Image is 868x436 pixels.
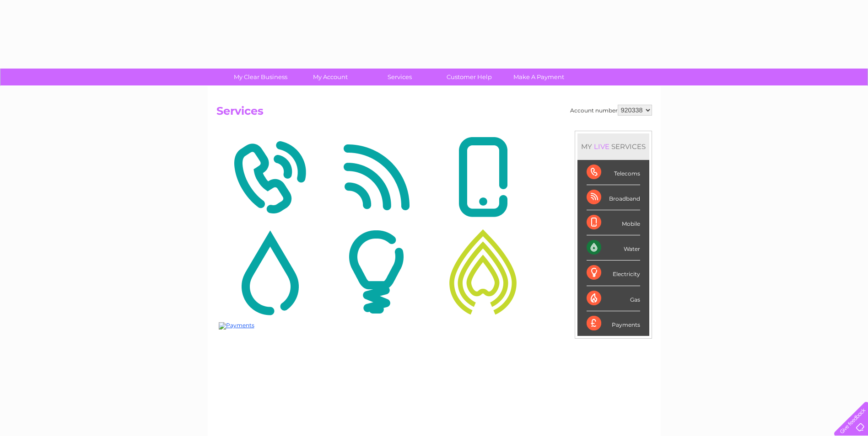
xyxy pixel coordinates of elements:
img: Telecoms [219,133,321,222]
a: Services [362,69,437,85]
img: Electricity [325,228,427,316]
a: Customer Help [431,69,507,85]
img: Broadband [325,133,427,222]
div: MY SERVICES [577,133,649,160]
div: Broadband [587,185,640,210]
a: Make A Payment [501,69,577,85]
div: Payments [587,311,640,336]
a: My Clear Business [223,69,298,85]
div: Account number [570,105,652,116]
div: Mobile [587,210,640,235]
img: Gas [432,228,534,316]
div: Gas [587,286,640,311]
div: Telecoms [587,160,640,185]
img: Payments [219,322,254,330]
div: Water [587,235,640,261]
img: Water [219,228,321,316]
a: My Account [292,69,368,85]
div: Electricity [587,261,640,286]
div: LIVE [592,142,611,151]
img: Mobile [432,133,534,222]
h2: Services [216,105,652,122]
